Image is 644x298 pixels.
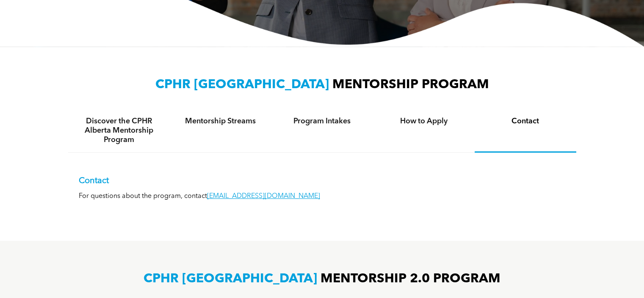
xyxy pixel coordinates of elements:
[155,78,329,91] span: CPHR [GEOGRAPHIC_DATA]
[177,117,264,126] h4: Mentorship Streams
[79,176,566,186] p: Contact
[482,117,569,126] h4: Contact
[381,117,467,126] h4: How to Apply
[79,192,566,201] p: For questions about the program, contact
[144,273,317,285] span: CPHR [GEOGRAPHIC_DATA]
[76,117,162,145] h4: Discover the CPHR Alberta Mentorship Program
[332,78,489,91] span: MENTORSHIP PROGRAM
[321,273,500,285] span: MENTORSHIP 2.0 PROGRAM
[207,193,320,200] a: [EMAIL_ADDRESS][DOMAIN_NAME]
[279,117,365,126] h4: Program Intakes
